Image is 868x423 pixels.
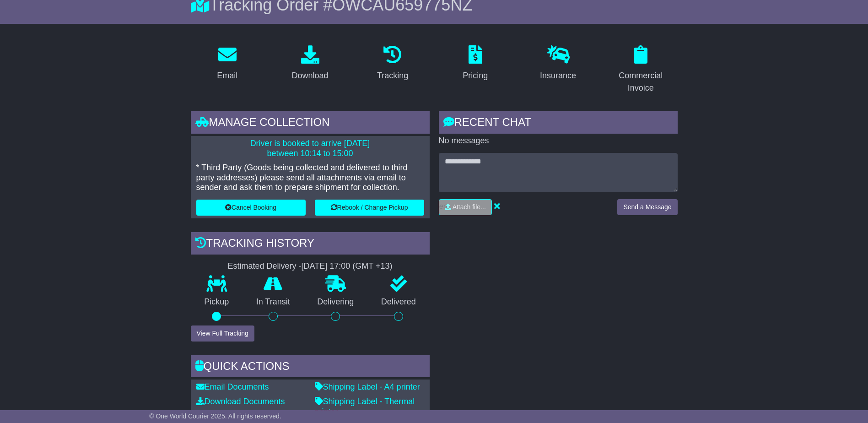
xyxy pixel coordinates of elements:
div: Pricing [463,70,488,82]
p: No messages [439,136,678,146]
a: Shipping Label - Thermal printer [315,397,415,416]
p: Delivered [367,297,430,307]
div: [DATE] 17:00 (GMT +13) [302,261,393,271]
a: Download [286,42,334,85]
div: Tracking history [191,232,430,257]
div: RECENT CHAT [439,111,678,136]
a: Insurance [534,42,582,85]
button: View Full Tracking [191,325,254,342]
div: Commercial Invoice [610,70,672,94]
p: In Transit [243,297,304,307]
p: Pickup [191,297,243,307]
a: Email [211,42,243,85]
p: Driver is booked to arrive [DATE] between 10:14 to 15:00 [196,139,424,158]
button: Rebook / Change Pickup [315,200,424,216]
button: Send a Message [617,199,677,215]
p: * Third Party (Goods being collected and delivered to third party addresses) please send all atta... [196,163,424,193]
span: © One World Courier 2025. All rights reserved. [149,412,281,420]
a: Email Documents [196,382,269,391]
a: Tracking [371,42,414,85]
a: Download Documents [196,397,285,406]
a: Shipping Label - A4 printer [315,382,420,391]
button: Cancel Booking [196,200,306,216]
div: Estimated Delivery - [191,261,430,271]
div: Insurance [540,70,576,82]
div: Quick Actions [191,355,430,380]
div: Manage collection [191,111,430,136]
div: Email [217,70,237,82]
div: Tracking [377,70,408,82]
p: Delivering [304,297,368,307]
a: Pricing [457,42,494,85]
a: Commercial Invoice [604,42,678,98]
div: Download [291,70,328,82]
